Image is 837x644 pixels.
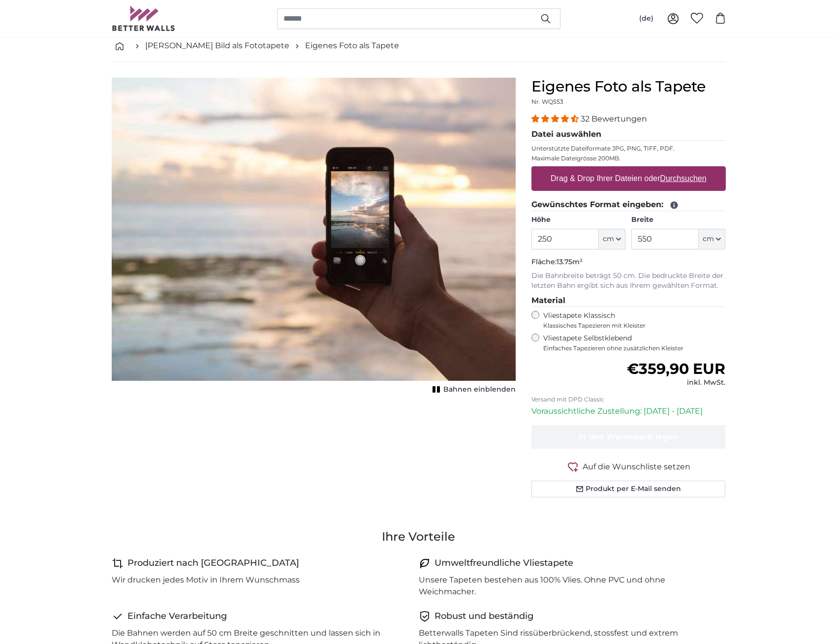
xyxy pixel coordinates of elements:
h4: Umweltfreundliche Vliestapete [434,556,573,570]
p: Versand mit DPD Classic [531,396,726,403]
h1: Eigenes Foto als Tapete [531,78,726,95]
button: Auf die Wunschliste setzen [531,460,726,473]
label: Vliestapete Klassisch [543,311,717,330]
button: cm [699,229,725,249]
p: Unterstützte Dateiformate JPG, PNG, TIFF, PDF. [531,145,726,153]
h4: Einfache Verarbeitung [127,610,227,623]
span: 13.75m² [557,257,583,266]
u: Durchsuchen [660,174,706,183]
label: Höhe [531,215,625,225]
h3: Ihre Vorteile [112,529,726,545]
p: Unsere Tapeten bestehen aus 100% Vlies. Ohne PVC und ohne Weichmacher. [419,574,718,598]
label: Drag & Drop Ihrer Dateien oder [547,169,711,188]
p: Wir drucken jedes Motiv in Ihrem Wunschmass [112,574,300,586]
button: Produkt per E-Mail senden [531,481,726,497]
legend: Datei auswählen [531,128,726,141]
div: 1 of 1 [112,78,516,397]
span: In den Warenkorb legen [578,432,679,441]
label: Breite [631,215,725,225]
p: Maximale Dateigrösse 200MB. [531,154,726,162]
span: Auf die Wunschliste setzen [583,461,690,473]
div: inkl. MwSt. [627,378,725,388]
button: In den Warenkorb legen [531,425,726,449]
h4: Robust und beständig [434,610,533,623]
nav: breadcrumbs [112,30,726,62]
span: cm [603,234,614,244]
legend: Gewünschtes Format eingeben: [531,199,726,211]
span: Klassisches Tapezieren mit Kleister [543,322,717,330]
button: Bahnen einblenden [430,383,516,397]
a: Eigenes Foto als Tapete [305,40,399,52]
p: Voraussichtliche Zustellung: [DATE] - [DATE] [531,405,726,417]
button: cm [599,229,625,249]
span: cm [703,234,714,244]
h4: Produziert nach [GEOGRAPHIC_DATA] [127,556,299,570]
span: 4.31 stars [531,114,581,123]
span: €359,90 EUR [627,360,725,378]
span: 32 Bewertungen [581,114,647,123]
img: Betterwalls [112,6,176,31]
legend: Material [531,295,726,307]
span: Bahnen einblenden [443,385,516,395]
img: personalised-photo [112,78,516,381]
a: [PERSON_NAME] Bild als Fototapete [145,40,289,52]
span: Einfaches Tapezieren ohne zusätzlichen Kleister [543,344,726,352]
button: (de) [631,10,661,28]
p: Fläche: [531,257,726,267]
p: Die Bahnbreite beträgt 50 cm. Die bedruckte Breite der letzten Bahn ergibt sich aus Ihrem gewählt... [531,271,726,291]
label: Vliestapete Selbstklebend [543,334,726,352]
span: Nr. WQ553 [531,98,563,105]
